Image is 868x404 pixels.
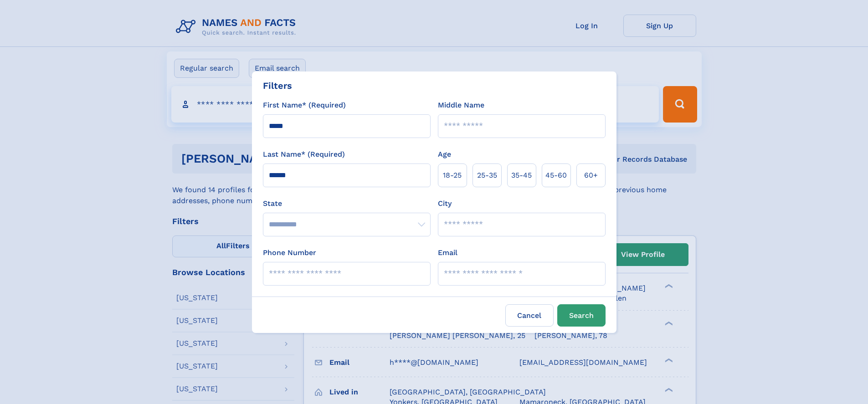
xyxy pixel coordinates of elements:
label: Last Name* (Required) [263,149,345,160]
button: Search [557,304,606,327]
span: 60+ [584,170,598,181]
label: First Name* (Required) [263,100,346,111]
label: Middle Name [438,100,484,111]
label: Age [438,149,451,160]
div: Filters [263,79,292,92]
span: 35‑45 [511,170,532,181]
span: 25‑35 [477,170,497,181]
label: Email [438,247,457,258]
label: State [263,198,431,209]
span: 45‑60 [545,170,567,181]
label: City [438,198,452,209]
label: Phone Number [263,247,316,258]
span: 18‑25 [443,170,462,181]
label: Cancel [505,304,554,327]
